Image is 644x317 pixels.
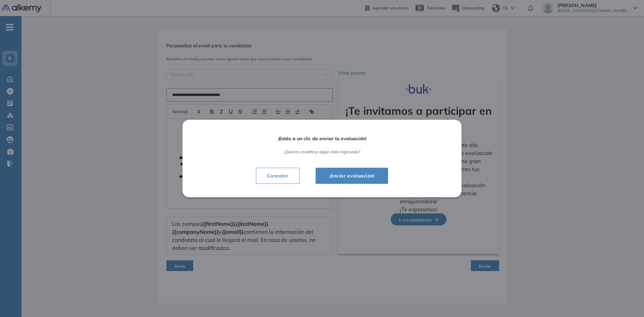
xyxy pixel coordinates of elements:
span: ¡Estás a un clic de enviar tu evaluación! [201,136,443,142]
span: ¿Quieres modificar algún dato ingresado? [201,150,443,154]
button: Cancelar [256,168,300,184]
button: ¡Enviar evaluación! [316,168,388,184]
span: Cancelar [262,172,294,180]
span: ¡Enviar evaluación! [324,172,380,180]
